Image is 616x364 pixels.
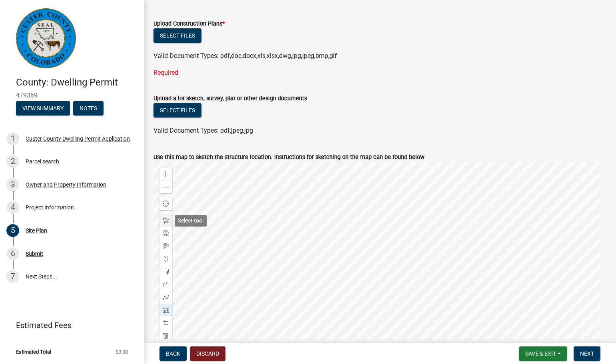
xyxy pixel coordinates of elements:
span: Next [580,350,594,357]
div: 6 [6,247,19,260]
span: Back [166,350,180,357]
div: Project Information [26,205,74,210]
div: 3 [6,178,19,191]
button: Discard [190,346,225,361]
span: Estimated Total [16,349,51,354]
div: Zoom in [159,168,172,181]
span: $0.00 [116,349,128,354]
wm-modal-confirm: Notes [73,105,104,112]
wm-modal-confirm: Summary [16,105,70,112]
div: 1 [6,132,19,145]
a: Estimated Fees [6,317,131,333]
div: 4 [6,201,19,214]
div: Parcel search [26,159,59,164]
div: Site Plan [26,228,47,233]
h4: County: Dwelling Permit [16,77,138,88]
span: Valid Document Types: pdf,doc,docx,xls,xlsx,dwg,jpg,jpeg,bmp,gif [154,52,337,60]
div: Custer County Dwelling Permit Application [26,136,130,141]
div: 2 [6,155,19,168]
div: Required [154,68,606,78]
button: Select files [154,103,201,117]
div: Submit [26,251,43,257]
span: Save & Exit [525,350,556,357]
img: Custer County, Colorado [16,8,76,68]
div: 5 [6,224,19,237]
button: Next [574,346,600,361]
div: Owner and Property Information [26,182,106,187]
button: Save & Exit [519,346,567,361]
span: Valid Document Types: pdf,jpeg,jpg [154,127,253,134]
span: 479369 [16,91,128,99]
button: Select files [154,28,201,43]
button: Back [159,346,187,361]
label: Upload a lot sketch, survey, plat or other design documents [154,96,307,101]
label: Upload Construction Plans [154,21,225,27]
div: Find my location [159,197,172,210]
div: 7 [6,270,19,283]
button: Notes [73,101,104,115]
button: View Summary [16,101,70,115]
label: Use this map to sketch the structure location. Instructions for sketching on the map can be found... [154,155,425,160]
div: Select tool [175,215,207,227]
div: Zoom out [159,181,172,193]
